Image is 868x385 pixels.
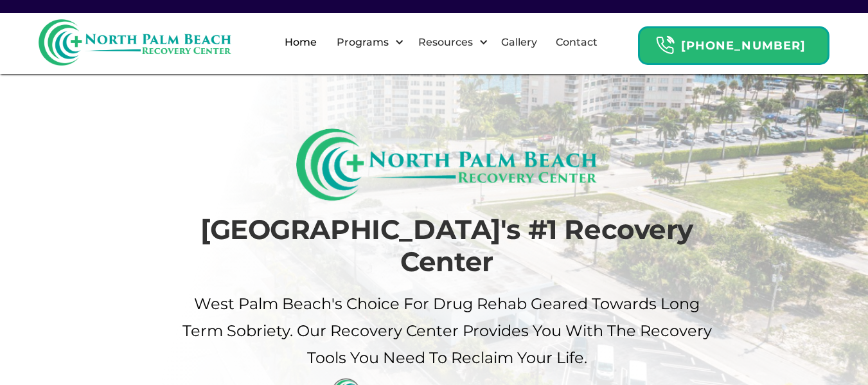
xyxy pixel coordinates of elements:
a: Header Calendar Icons[PHONE_NUMBER] [638,20,829,65]
img: North Palm Beach Recovery Logo (Rectangle) [296,129,598,201]
div: Programs [333,35,392,50]
div: Resources [415,35,476,50]
a: Gallery [493,22,545,63]
a: Home [277,22,324,63]
strong: [PHONE_NUMBER] [681,39,806,53]
a: Contact [548,22,605,63]
img: Header Calendar Icons [655,35,675,55]
h1: [GEOGRAPHIC_DATA]'s #1 Recovery Center [181,213,714,278]
p: West palm beach's Choice For drug Rehab Geared Towards Long term sobriety. Our Recovery Center pr... [181,291,714,372]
